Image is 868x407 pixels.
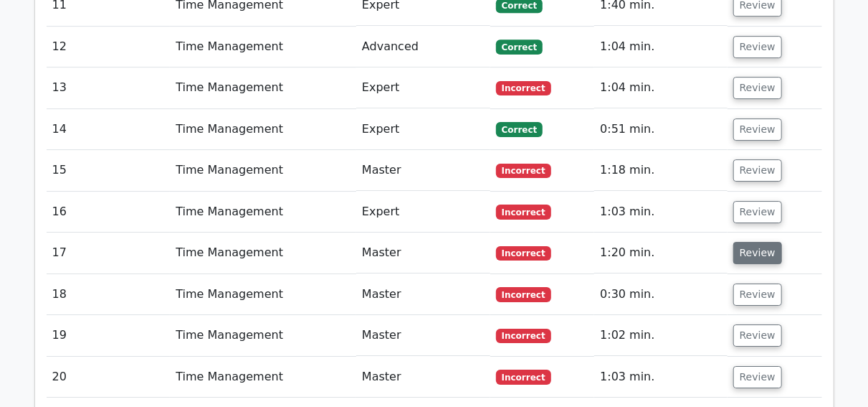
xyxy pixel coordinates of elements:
button: Review [733,159,782,182]
td: 14 [47,109,171,150]
td: Time Management [170,27,356,67]
td: 1:20 min. [594,233,728,273]
td: Master [356,274,490,315]
button: Review [733,36,782,58]
td: Master [356,233,490,273]
span: Incorrect [496,246,551,261]
td: Expert [356,192,490,233]
button: Review [733,284,782,306]
td: Time Management [170,357,356,398]
td: Master [356,357,490,398]
span: Incorrect [496,370,551,384]
td: 1:03 min. [594,357,728,398]
td: 12 [47,27,171,67]
td: 1:04 min. [594,27,728,67]
td: Time Management [170,150,356,191]
td: 1:03 min. [594,192,728,233]
td: Expert [356,109,490,150]
td: Master [356,150,490,191]
span: Incorrect [496,205,551,219]
span: Incorrect [496,329,551,343]
td: 1:04 min. [594,67,728,108]
td: 19 [47,315,171,356]
td: 0:30 min. [594,274,728,315]
td: Time Management [170,274,356,315]
td: Time Management [170,109,356,150]
td: Time Management [170,233,356,273]
span: Incorrect [496,287,551,301]
td: Time Management [170,192,356,233]
td: Expert [356,67,490,108]
button: Review [733,118,782,141]
td: 18 [47,274,171,315]
span: Correct [496,122,543,136]
td: Time Management [170,315,356,356]
span: Incorrect [496,81,551,95]
td: 20 [47,357,171,398]
button: Review [733,324,782,347]
td: 13 [47,67,171,108]
button: Review [733,201,782,223]
td: 17 [47,233,171,273]
td: 16 [47,192,171,233]
button: Review [733,242,782,264]
td: 1:18 min. [594,150,728,191]
td: 15 [47,150,171,191]
td: Time Management [170,67,356,108]
td: 1:02 min. [594,315,728,356]
td: Advanced [356,27,490,67]
button: Review [733,77,782,99]
td: Master [356,315,490,356]
button: Review [733,366,782,388]
td: 0:51 min. [594,109,728,150]
span: Correct [496,39,543,54]
span: Incorrect [496,164,551,178]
